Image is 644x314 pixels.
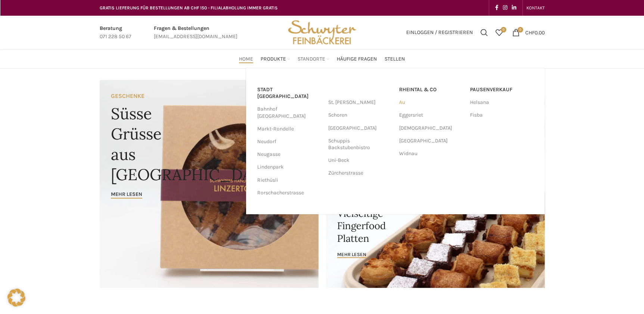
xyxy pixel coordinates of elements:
a: Infobox link [100,24,131,41]
a: Stadt [GEOGRAPHIC_DATA] [257,83,321,103]
a: Banner link [100,80,318,288]
a: 0 CHF0.00 [508,25,548,40]
a: Eggersriet [399,109,463,121]
span: Home [239,56,253,63]
a: 0 [492,25,507,40]
a: Stellen [385,52,405,67]
a: Instagram social link [501,3,510,13]
a: Neugasse [257,148,321,161]
div: Secondary navigation [523,0,548,15]
a: Einloggen / Registrieren [402,25,477,40]
a: Suchen [477,25,492,40]
a: Häufige Fragen [337,52,377,67]
span: Stellen [385,56,405,63]
a: Helsana [470,96,533,109]
img: Bäckerei Schwyter [285,16,358,49]
span: Einloggen / Registrieren [406,30,473,35]
div: Meine Wunschliste [492,25,507,40]
span: KONTAKT [526,5,545,10]
a: Uni-Beck [328,154,392,167]
a: Riethüsli [257,174,321,187]
a: [GEOGRAPHIC_DATA] [399,135,463,147]
a: KONTAKT [526,0,545,15]
a: Rorschacherstrasse [257,187,321,199]
a: Site logo [285,29,358,35]
span: Häufige Fragen [337,56,377,63]
bdi: 0.00 [525,29,545,36]
a: Schoren [328,109,392,121]
span: CHF [525,29,535,36]
a: Widnau [399,147,463,160]
span: Produkte [261,56,286,63]
a: Schuppis Backstubenbistro [328,135,392,154]
a: Home [239,52,253,67]
span: 0 [517,27,523,33]
a: St. [PERSON_NAME] [328,96,392,109]
a: Markt-Rondelle [257,123,321,135]
a: Facebook social link [493,3,501,13]
a: [GEOGRAPHIC_DATA] [328,122,392,135]
a: RHEINTAL & CO [399,83,463,96]
a: Pausenverkauf [470,83,533,96]
a: Neudorf [257,135,321,148]
a: Au [399,96,463,109]
a: Zürcherstrasse [328,167,392,179]
a: Produkte [261,52,290,67]
a: Infobox link [154,24,237,41]
div: Main navigation [96,52,548,67]
a: Lindenpark [257,161,321,173]
a: Banner link [326,184,545,288]
span: GRATIS LIEFERUNG FÜR BESTELLUNGEN AB CHF 150 - FILIALABHOLUNG IMMER GRATIS [100,5,278,10]
a: [DEMOGRAPHIC_DATA] [399,122,463,135]
a: Fisba [470,109,533,121]
span: 0 [501,27,506,33]
a: Linkedin social link [510,3,519,13]
span: Standorte [298,56,325,63]
a: Standorte [298,52,329,67]
a: Bahnhof [GEOGRAPHIC_DATA] [257,103,321,122]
